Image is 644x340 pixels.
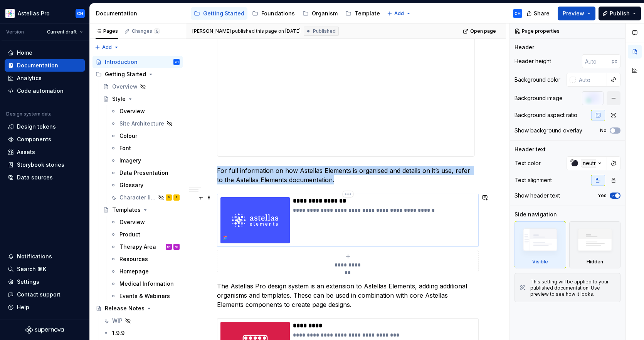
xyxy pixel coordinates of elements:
button: Notifications [5,250,85,263]
a: Template [342,7,383,20]
div: Introduction [105,58,138,66]
div: Header height [515,57,551,65]
div: Design system data [6,111,52,117]
div: Glossary [119,181,143,189]
div: Template [355,10,380,17]
div: Header text [515,146,546,153]
input: Auto [582,54,612,68]
button: Search ⌘K [5,263,85,275]
span: Current draft [47,29,77,35]
div: Changes [132,28,160,34]
div: Imagery [119,157,141,164]
div: Events & Webinars [119,292,170,300]
div: Resources [119,255,148,263]
div: Product [119,231,140,238]
div: Data Presentation [119,169,168,177]
div: neutral-900 [581,159,615,167]
a: Font [107,142,183,154]
div: Visible [532,259,548,265]
span: Publish [610,10,630,17]
div: Therapy Area [119,243,156,251]
span: Add [102,44,112,50]
span: Open page [470,28,496,34]
a: Product [107,228,183,241]
button: Share [523,7,555,20]
img: f5d496b7-9b42-4eaa-b95a-e22561b579dd.png [220,197,290,243]
div: Show header text [515,192,560,199]
a: Data sources [5,171,85,184]
span: Published [313,28,336,34]
div: CH [77,10,83,17]
div: Getting Started [203,10,244,17]
p: px [612,58,617,64]
a: Storybook stories [5,159,85,171]
p: The Astellas Pro design system is an extension to Astellas Elements, adding additional organisms ... [217,281,475,309]
div: Hidden [587,259,603,265]
div: Templates [112,206,141,214]
button: Current draft [44,27,86,37]
div: Release Notes [105,305,145,312]
div: Organism [312,10,338,17]
div: published this page on [DATE] [232,28,301,34]
div: RN [175,243,178,251]
div: Side navigation [515,211,557,218]
a: Events & Webinars [107,290,183,302]
div: Homepage [119,268,149,275]
div: Components [17,136,51,143]
div: Getting Started [92,68,183,80]
div: Colour [119,132,137,140]
button: neutral-900 [567,156,607,170]
div: CH [515,10,521,17]
div: CH [175,58,178,66]
div: Hidden [569,221,621,268]
a: Homepage [107,265,183,278]
div: Design tokens [17,123,56,131]
div: Data sources [17,174,53,181]
div: Code automation [17,87,64,95]
div: Assets [17,148,35,156]
a: Resources [107,253,183,265]
a: Templates [100,204,183,216]
div: Style [112,95,126,103]
div: Text alignment [515,176,552,184]
div: Overview [119,107,145,115]
label: Yes [598,193,607,199]
a: Data Presentation [107,167,183,179]
div: Analytics [17,74,42,82]
div: Visible [515,221,566,268]
button: Contact support [5,288,85,301]
a: Medical Information [107,278,183,290]
a: Home [5,47,85,59]
div: Medical Information [119,280,174,288]
div: Getting Started [105,70,146,78]
div: Overview [112,83,138,90]
a: Overview [107,216,183,228]
div: Documentation [96,10,183,17]
a: Release Notes [92,302,183,315]
div: Home [17,49,32,57]
a: Overview [107,105,183,117]
div: Show background overlay [515,127,582,134]
a: Documentation [5,59,85,72]
a: Assets [5,146,85,158]
svg: Supernova Logo [25,326,64,334]
a: Analytics [5,72,85,84]
a: Imagery [107,154,183,167]
div: Font [119,144,131,152]
a: Therapy AreaRNRN [107,241,183,253]
div: Version [6,29,24,35]
input: Auto [576,73,607,87]
a: IntroductionCH [92,56,183,68]
a: Components [5,133,85,146]
button: Preview [558,7,595,20]
button: Astellas ProCH [2,5,88,22]
div: Storybook stories [17,161,64,169]
div: This setting will be applied to your published documentation. Use preview to see how it looks. [530,279,615,297]
div: Text color [515,159,541,167]
a: Site Architecture [107,117,183,130]
a: WIP [100,315,183,327]
button: Publish [599,7,641,20]
a: Overview [100,80,183,93]
a: Glossary [107,179,183,191]
a: Style [100,93,183,105]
